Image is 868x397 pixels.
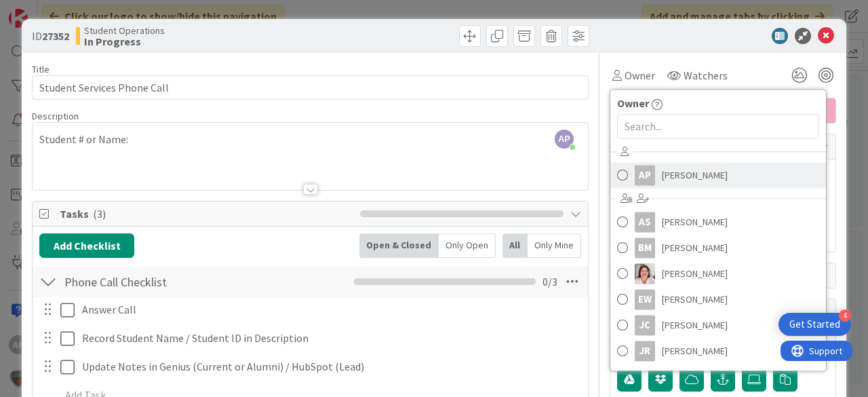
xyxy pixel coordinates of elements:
[789,318,840,331] div: Get Started
[82,302,578,318] p: Answer Call
[610,209,826,235] a: AS[PERSON_NAME]
[28,2,62,18] span: Support
[502,233,528,258] div: All
[684,67,728,83] span: Watchers
[635,315,655,335] div: JC
[610,286,826,312] a: EW[PERSON_NAME]
[60,206,353,222] span: Tasks
[662,315,728,335] span: [PERSON_NAME]
[32,110,79,122] span: Description
[662,165,728,185] span: [PERSON_NAME]
[528,233,581,258] div: Only Mine
[32,63,50,75] label: Title
[839,309,851,322] div: 4
[610,235,826,261] a: BM[PERSON_NAME]
[662,212,728,232] span: [PERSON_NAME]
[610,261,826,286] a: EW[PERSON_NAME]
[662,341,728,361] span: [PERSON_NAME]
[662,289,728,309] span: [PERSON_NAME]
[359,233,439,258] div: Open & Closed
[93,207,106,221] span: ( 3 )
[32,28,69,44] span: ID
[439,233,496,258] div: Only Open
[662,238,728,258] span: [PERSON_NAME]
[32,75,589,100] input: type card name here...
[635,341,655,361] div: JR
[42,29,69,43] b: 27352
[635,165,655,185] div: AP
[662,263,728,284] span: [PERSON_NAME]
[39,233,134,258] button: Add Checklist
[617,95,649,111] span: Owner
[39,132,581,147] p: Student # or Name:
[610,312,826,338] a: JC[PERSON_NAME]
[610,364,826,390] a: KO[PERSON_NAME]
[542,273,557,290] span: 0 / 3
[625,67,655,83] span: Owner
[84,25,165,36] span: Student Operations
[778,313,851,336] div: Open Get Started checklist, remaining modules: 4
[610,338,826,364] a: JR[PERSON_NAME]
[60,269,285,294] input: Add Checklist...
[82,359,578,375] p: Update Notes in Genius (Current or Alumni) / HubSpot (Lead)
[635,263,655,284] img: EW
[555,130,574,149] span: AP
[610,162,826,188] a: AP[PERSON_NAME]
[635,212,655,232] div: AS
[82,330,578,346] p: Record Student Name / Student ID in Description
[635,289,655,309] div: EW
[617,114,819,138] input: Search...
[84,36,165,47] b: In Progress
[635,238,655,258] div: BM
